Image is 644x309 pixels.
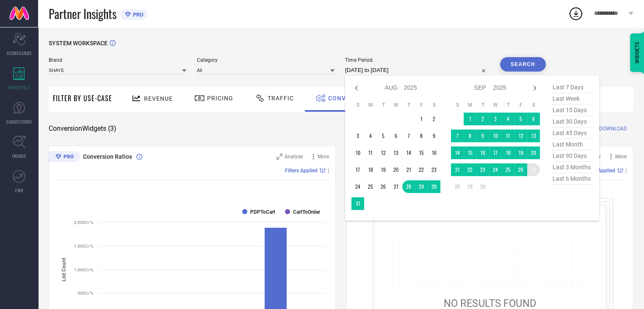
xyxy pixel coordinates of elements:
td: Wed Aug 06 2025 [390,130,402,142]
td: Sat Aug 09 2025 [428,130,440,142]
input: Select time period [345,65,489,75]
td: Fri Aug 01 2025 [415,113,428,125]
span: Filter By Use-Case [53,93,112,103]
span: SCORECARDS [7,50,32,56]
text: 1,000Cr % [74,268,93,272]
span: last 15 days [550,105,593,116]
td: Fri Aug 29 2025 [415,180,428,193]
td: Mon Sep 08 2025 [464,130,476,142]
text: 500Cr % [77,291,93,295]
td: Sat Aug 23 2025 [428,163,440,176]
span: Brand [49,57,186,63]
th: Tuesday [377,102,390,108]
span: WORKSPACE [8,84,31,91]
span: PRO [131,11,144,18]
span: last 45 days [550,127,593,139]
span: last 7 days [550,82,593,93]
text: PDPToCart [250,209,275,215]
td: Fri Aug 08 2025 [415,130,428,142]
td: Fri Aug 15 2025 [415,146,428,159]
span: Time Period [345,57,489,63]
td: Sat Sep 06 2025 [527,113,540,125]
span: Conversion Ratios [83,153,132,160]
span: SUGGESTIONS [6,119,32,125]
td: Thu Aug 21 2025 [402,163,415,176]
td: Tue Sep 23 2025 [476,163,489,176]
td: Sat Aug 16 2025 [428,146,440,159]
th: Sunday [351,102,364,108]
div: Open download list [568,6,583,21]
td: Sun Aug 24 2025 [351,180,364,193]
td: Sun Sep 14 2025 [451,146,464,159]
th: Saturday [527,102,540,108]
td: Sun Sep 07 2025 [451,130,464,142]
td: Mon Sep 01 2025 [464,113,476,125]
td: Thu Aug 28 2025 [402,180,415,193]
span: Revenue [144,95,173,102]
td: Wed Sep 10 2025 [489,130,502,142]
td: Tue Aug 26 2025 [377,180,390,193]
td: Tue Aug 12 2025 [377,146,390,159]
td: Sun Sep 28 2025 [451,180,464,193]
tspan: List Count [61,257,67,281]
td: Mon Aug 18 2025 [364,163,377,176]
td: Wed Sep 24 2025 [489,163,502,176]
td: Tue Sep 16 2025 [476,146,489,159]
span: Analyse [285,154,303,160]
span: last 3 months [550,162,593,173]
td: Wed Sep 03 2025 [489,113,502,125]
td: Thu Aug 14 2025 [402,146,415,159]
div: Previous month [351,83,362,93]
td: Mon Aug 04 2025 [364,130,377,142]
text: 2,000Cr % [74,220,93,225]
th: Thursday [402,102,415,108]
td: Fri Aug 22 2025 [415,163,428,176]
td: Fri Sep 19 2025 [514,146,527,159]
td: Sat Sep 27 2025 [527,163,540,176]
td: Fri Sep 12 2025 [514,130,527,142]
div: Next month [530,83,540,93]
td: Fri Sep 05 2025 [514,113,527,125]
td: Sat Aug 30 2025 [428,180,440,193]
span: Traffic [268,95,294,102]
td: Sat Aug 02 2025 [428,113,440,125]
td: Sun Aug 31 2025 [351,197,364,210]
th: Friday [514,102,527,108]
th: Tuesday [476,102,489,108]
td: Tue Aug 19 2025 [377,163,390,176]
span: | [328,168,329,174]
span: Pricing [207,95,233,102]
span: last 6 months [550,173,593,185]
td: Wed Sep 17 2025 [489,146,502,159]
th: Sunday [451,102,464,108]
td: Thu Sep 25 2025 [502,163,514,176]
span: last 90 days [550,150,593,162]
th: Wednesday [390,102,402,108]
td: Sun Aug 10 2025 [351,146,364,159]
td: Tue Sep 09 2025 [476,130,489,142]
text: 1,500Cr % [74,244,93,248]
span: last 30 days [550,116,593,127]
th: Wednesday [489,102,502,108]
span: More [318,154,329,160]
td: Wed Aug 13 2025 [390,146,402,159]
th: Monday [464,102,476,108]
td: Sun Sep 21 2025 [451,163,464,176]
td: Tue Sep 30 2025 [476,180,489,193]
td: Thu Sep 04 2025 [502,113,514,125]
span: Conversion Widgets ( 3 ) [49,124,116,133]
td: Sun Aug 03 2025 [351,130,364,142]
td: Thu Sep 11 2025 [502,130,514,142]
td: Mon Aug 11 2025 [364,146,377,159]
td: Wed Aug 27 2025 [390,180,402,193]
th: Thursday [502,102,514,108]
text: CartToOrder [293,209,321,215]
span: More [615,154,627,160]
span: last month [550,139,593,150]
td: Mon Sep 29 2025 [464,180,476,193]
div: Premium [49,151,80,164]
span: FWD [15,187,23,193]
td: Mon Aug 25 2025 [364,180,377,193]
span: Conversion [328,95,369,102]
td: Sat Sep 13 2025 [527,130,540,142]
